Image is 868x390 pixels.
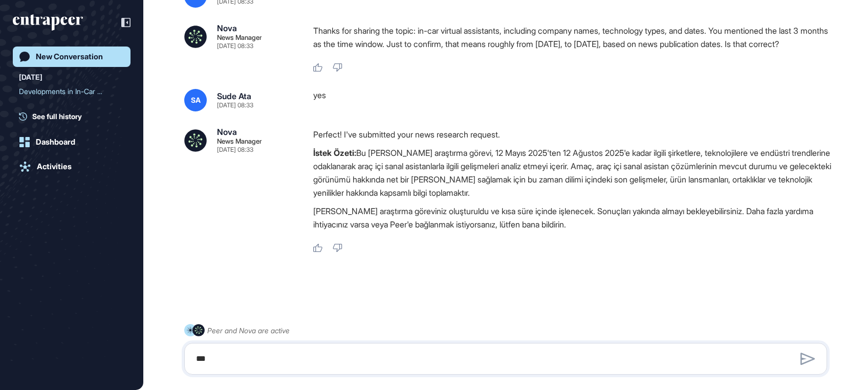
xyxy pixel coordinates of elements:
div: Dashboard [36,137,75,147]
div: Activities [37,162,72,171]
div: News Manager [217,34,262,41]
a: Activities [13,156,131,177]
div: Nova [217,128,237,136]
div: entrapeer-logo [13,14,83,31]
div: Peer and Nova are active [207,324,290,337]
span: SA [191,96,201,104]
p: Perfect! I've submitted your news research request. [313,128,835,141]
a: Dashboard [13,132,131,152]
div: [DATE] 08:33 [217,147,253,153]
div: [DATE] 08:33 [217,43,253,49]
div: Nova [217,24,237,32]
div: [DATE] 08:33 [217,102,253,108]
div: News Manager [217,138,262,145]
p: Bu [PERSON_NAME] araştırma görevi, 12 Mayıs 2025'ten 12 Ağustos 2025'e kadar ilgili şirketlere, t... [313,146,835,199]
div: Sude Ata [217,92,251,100]
strong: İstek Özeti: [313,148,356,158]
a: See full history [19,111,131,122]
div: yes [313,89,835,111]
div: [DATE] [19,71,42,83]
a: New Conversation [13,47,131,67]
span: See full history [32,111,82,122]
p: Thanks for sharing the topic: in-car virtual assistants, including company names, technology type... [313,24,835,51]
div: New Conversation [36,52,103,61]
div: Developments in In-Car Vi... [19,83,116,100]
div: Developments in In-Car Virtual Assistants: July to October 2025 [19,83,124,100]
p: [PERSON_NAME] araştırma göreviniz oluşturuldu ve kısa süre içinde işlenecek. Sonuçları yakında al... [313,204,835,231]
